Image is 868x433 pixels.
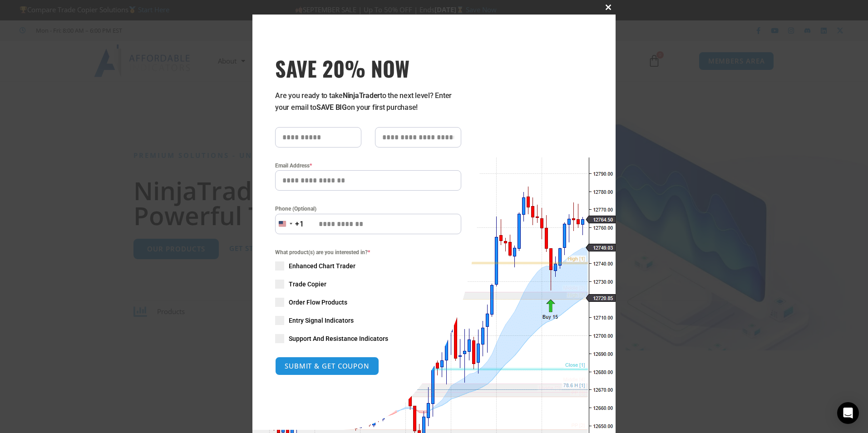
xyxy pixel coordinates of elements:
[275,214,304,234] button: Selected country
[316,103,347,112] strong: SAVE BIG
[289,298,347,307] span: Order Flow Products
[289,316,354,325] span: Entry Signal Indicators
[275,298,461,307] label: Order Flow Products
[343,91,380,100] strong: NinjaTrader
[275,316,461,325] label: Entry Signal Indicators
[275,280,461,289] label: Trade Copier
[275,248,461,257] span: What product(s) are you interested in?
[275,204,461,213] label: Phone (Optional)
[289,261,355,271] span: Enhanced Chart Trader
[295,218,304,230] div: +1
[275,334,461,343] label: Support And Resistance Indicators
[275,161,461,170] label: Email Address
[275,357,379,375] button: SUBMIT & GET COUPON
[289,280,326,289] span: Trade Copier
[289,334,388,343] span: Support And Resistance Indicators
[275,261,461,271] label: Enhanced Chart Trader
[275,90,461,113] p: Are you ready to take to the next level? Enter your email to on your first purchase!
[275,55,461,81] h3: SAVE 20% NOW
[837,402,859,424] div: Open Intercom Messenger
